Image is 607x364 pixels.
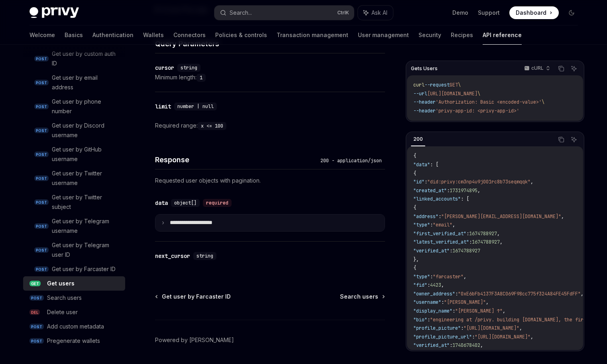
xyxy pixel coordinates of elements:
[23,305,125,319] a: DELDelete user
[427,282,430,288] span: :
[173,26,206,45] a: Connectors
[413,282,427,288] span: "fid"
[430,161,438,168] span: : [
[458,82,461,88] span: \
[23,142,125,166] a: POSTGet user by GitHub username
[34,128,49,134] span: POST
[177,103,214,110] span: number | null
[358,26,409,45] a: User management
[531,65,544,71] p: cURL
[430,222,433,228] span: :
[413,256,419,263] span: },
[162,293,231,301] span: Get user by Farcaster ID
[52,240,120,260] div: Get user by Telegram user ID
[411,134,425,144] div: 200
[29,309,40,315] span: DEL
[29,26,55,45] a: Welcome
[477,187,480,194] span: ,
[155,154,317,165] h4: Response
[413,342,450,348] span: "verified_at"
[561,213,564,220] span: ,
[486,299,489,305] span: ,
[23,190,125,214] a: POSTGet user by Twitter subject
[556,134,566,145] button: Copy the contents from the code block
[52,121,120,140] div: Get user by Discord username
[52,145,120,164] div: Get user by GitHub username
[556,63,566,74] button: Copy the contents from the code block
[65,26,83,45] a: Basics
[198,122,226,130] code: x <= 100
[23,262,125,276] a: POSTGet user by Farcaster ID
[441,299,444,305] span: :
[447,187,450,194] span: :
[452,308,455,314] span: :
[530,179,533,185] span: ,
[413,265,416,271] span: {
[47,279,75,288] div: Get users
[452,342,480,348] span: 1740678402
[413,91,427,97] span: --url
[475,334,530,340] span: "[URL][DOMAIN_NAME]"
[155,252,190,260] div: next_cursor
[520,62,554,75] button: cURL
[34,266,49,272] span: POST
[427,91,477,97] span: [URL][DOMAIN_NAME]
[424,179,427,185] span: :
[430,282,441,288] span: 4423
[461,325,464,331] span: :
[413,205,416,211] span: {
[29,324,44,330] span: POST
[472,239,500,245] span: 1674788927
[519,325,522,331] span: ,
[472,334,475,340] span: :
[34,223,49,229] span: POST
[413,161,430,168] span: "data"
[155,199,168,207] div: data
[436,108,519,114] span: 'privy-app-id: <privy-app-id>'
[433,222,452,228] span: "email"
[215,26,267,45] a: Policies & controls
[29,295,44,301] span: POST
[155,176,385,185] p: Requested user objects with pagination.
[433,273,464,280] span: "farcaster"
[451,26,473,45] a: Recipes
[542,99,544,105] span: \
[413,213,438,220] span: "address"
[469,230,497,237] span: 1674788927
[500,239,503,245] span: ,
[413,230,466,237] span: "first_verified_at"
[337,10,349,16] span: Ctrl K
[47,293,82,303] div: Search users
[569,134,579,145] button: Ask AI
[530,334,533,340] span: ,
[413,170,416,177] span: {
[34,247,49,253] span: POST
[155,102,171,110] div: limit
[413,153,416,159] span: {
[509,6,559,19] a: Dashboard
[464,273,466,280] span: ,
[155,73,385,82] div: Minimum length:
[413,99,436,105] span: --header
[155,64,174,72] div: cursor
[565,6,578,19] button: Toggle dark mode
[52,169,120,188] div: Get user by Twitter username
[92,26,134,45] a: Authentication
[413,187,447,194] span: "created_at"
[413,308,452,314] span: "display_name"
[413,239,469,245] span: "latest_verified_at"
[444,299,486,305] span: "[PERSON_NAME]"
[277,26,348,45] a: Transaction management
[413,291,455,297] span: "owner_address"
[156,293,231,301] a: Get user by Farcaster ID
[452,248,480,254] span: 1674788927
[52,49,120,68] div: Get user by custom auth ID
[413,179,424,185] span: "id"
[196,74,206,82] code: 1
[23,238,125,262] a: POSTGet user by Telegram user ID
[455,291,458,297] span: :
[477,91,480,97] span: \
[427,179,530,185] span: "did:privy:cm3np4u9j001rc8b73seqmqqk"
[413,108,436,114] span: --header
[174,200,196,206] span: object[]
